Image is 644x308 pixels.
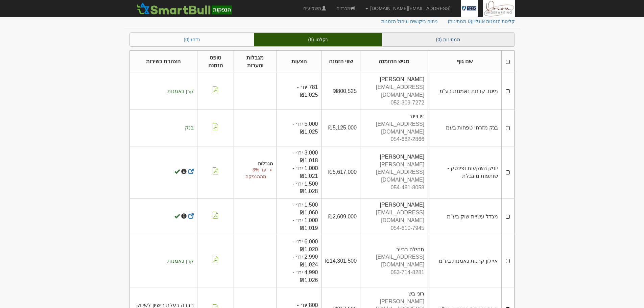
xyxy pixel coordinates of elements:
div: 054-682-2866 [364,136,424,143]
th: הצהרת כשירות [129,50,197,73]
th: מגיש ההזמנה [360,50,428,73]
span: 1,000 יח׳ - ₪1,019 [292,217,318,231]
div: 052-309-7272 [364,99,424,107]
a: ממתינות (0) [382,33,515,46]
th: מגבלות והערות [234,50,277,73]
div: תהילה בבייב [364,246,424,254]
img: pdf-file-icon.png [212,123,219,130]
img: pdf-file-icon.png [212,167,219,174]
th: טופס הזמנה [197,50,234,73]
td: בנק מזרחי טפחות בעמ [428,110,502,146]
div: 054-481-8058 [364,184,424,192]
span: 781 יח׳ - ₪1,025 [297,84,318,98]
a: נקלטו (6) [254,33,382,46]
div: [PERSON_NAME] [364,201,424,209]
span: בנק [185,125,194,131]
div: 053-714-8281 [364,269,424,277]
td: מיטב קרנות נאמנות בע"מ [428,73,502,110]
td: יוניק השקעות ופינטק - שותפות מוגבלת [428,146,502,198]
img: pdf-file-icon.png [212,256,219,263]
li: עד 3% מההנפקה [237,166,266,180]
a: ניתוח ביקושים וניהול הזמנות [376,14,443,28]
td: ₪2,609,000 [321,198,360,235]
span: 6,000 יח׳ - ₪1,020 [292,239,318,252]
td: ₪14,301,500 [321,235,360,287]
h5: מגבלות [237,161,273,166]
span: 1,500 יח׳ - ₪1,060 [292,202,318,215]
td: ₪5,125,000 [321,110,360,146]
div: [EMAIL_ADDRESS][DOMAIN_NAME] [364,84,424,99]
div: [EMAIL_ADDRESS][DOMAIN_NAME] [364,120,424,136]
span: קרן נאמנות [167,258,193,264]
div: [EMAIL_ADDRESS][DOMAIN_NAME] [364,209,424,224]
span: קרן נאמנות [167,88,193,94]
span: 3,000 יח׳ - ₪1,018 [292,150,318,163]
div: רוני בש [364,290,424,298]
th: הצעות [277,50,321,73]
div: [PERSON_NAME] [364,153,424,161]
span: (0 ממתינות) [448,19,472,24]
img: pdf-file-icon.png [212,86,219,93]
td: מגדל עשיית שוק בע"מ [428,198,502,235]
div: 054-610-7945 [364,224,424,232]
img: SmartBull Logo [135,2,234,15]
span: 4,990 יח׳ - ₪1,026 [292,269,318,283]
img: pdf-file-icon.png [212,212,219,219]
td: ₪5,617,000 [321,146,360,198]
td: ₪800,525 [321,73,360,110]
div: [PERSON_NAME] [364,76,424,84]
span: 1,500 יח׳ - ₪1,028 [292,181,318,194]
div: [PERSON_NAME][EMAIL_ADDRESS][DOMAIN_NAME] [364,161,424,184]
th: שם גוף [428,50,502,73]
div: [EMAIL_ADDRESS][DOMAIN_NAME] [364,253,424,269]
a: נדחו (0) [130,33,254,46]
span: 1,000 יח׳ - ₪1,021 [292,165,318,179]
th: שווי הזמנה [321,50,360,73]
a: קליטת הזמנות אונליין(0 ממתינות) [443,14,521,28]
div: זיו ויינר [364,113,424,120]
td: איילון קרנות נאמנות בע"מ [428,235,502,287]
span: 2,990 יח׳ - ₪1,024 [292,254,318,267]
span: 5,000 יח׳ - ₪1,025 [292,121,318,135]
